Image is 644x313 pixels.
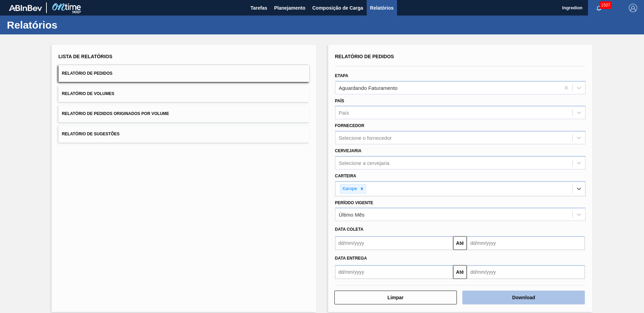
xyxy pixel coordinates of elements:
label: Fornecedor [335,123,364,128]
span: Composição de Carga [312,4,363,12]
button: Notificações [588,3,610,13]
h1: Relatórios [7,21,129,29]
span: Data coleta [335,227,364,232]
span: Relatório de Sugestões [62,132,120,136]
label: Carteira [335,174,356,178]
span: Lista de Relatórios [58,54,112,59]
div: Xarope [340,185,358,193]
div: Aguardando Faturamento [339,85,398,91]
div: País [339,110,349,116]
span: Planejamento [274,4,305,12]
button: Até [453,236,467,250]
button: Limpar [334,291,457,304]
div: Selecione o fornecedor [339,135,392,141]
button: Download [462,291,585,304]
img: TNhmsLtSVTkK8tSr43FrP2fwEKptu5GPRR3wAAAABJRU5ErkJggg== [9,5,42,11]
label: País [335,98,344,103]
span: Relatório de Pedidos [335,54,394,59]
span: Relatórios [370,4,394,12]
label: Cervejaria [335,148,362,153]
span: Tarefas [250,4,267,12]
span: 1507 [600,1,612,9]
span: Relatório de Pedidos [62,71,112,76]
label: Etapa [335,73,348,78]
span: Data entrega [335,256,367,261]
button: Relatório de Sugestões [58,126,309,143]
img: Logout [629,4,637,12]
button: Relatório de Pedidos [58,65,309,82]
button: Até [453,265,467,279]
div: Último Mês [339,212,365,218]
label: Período Vigente [335,200,373,205]
button: Relatório de Pedidos Originados por Volume [58,105,309,122]
input: dd/mm/yyyy [467,265,585,279]
span: Relatório de Volumes [62,91,114,96]
input: dd/mm/yyyy [335,236,453,250]
input: dd/mm/yyyy [467,236,585,250]
span: Relatório de Pedidos Originados por Volume [62,111,169,116]
input: dd/mm/yyyy [335,265,453,279]
div: Selecione a cervejaria [339,160,390,166]
button: Relatório de Volumes [58,85,309,102]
